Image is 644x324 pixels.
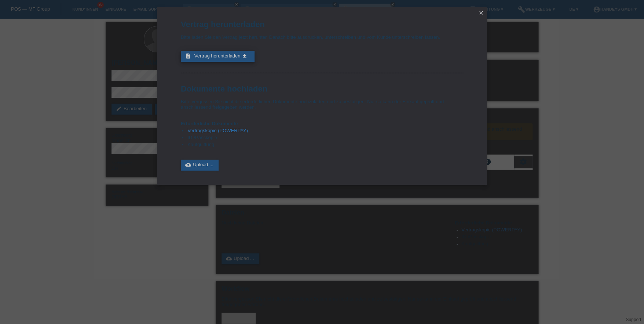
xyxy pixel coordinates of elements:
[181,99,463,110] p: Bitte vergessen Sie nicht die erforderlichen Dokumente hochzuladen und zu bestätigen. Nur so kann...
[181,34,463,40] p: Bitte laden Sie den Vertrag jetzt herunter. Danach bitte ausdrucken, unterschreiben und vom Kunde...
[181,84,463,93] h1: Dokumente hochladen
[187,135,463,142] li: ID-/Passkopie
[187,142,463,149] li: Kaufquittung
[181,20,463,29] h1: Vertrag herunterladen
[478,10,484,16] i: close
[476,9,486,18] a: close
[194,53,241,59] span: Vertrag herunterladen
[185,162,191,168] i: cloud_upload
[181,160,219,171] a: cloud_uploadUpload ...
[242,53,248,59] i: get_app
[181,121,463,126] h4: Erforderliche Dokumente
[185,53,191,59] i: description
[181,51,255,62] a: description Vertrag herunterladen get_app
[187,128,248,133] a: Vertragskopie (POWERPAY)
